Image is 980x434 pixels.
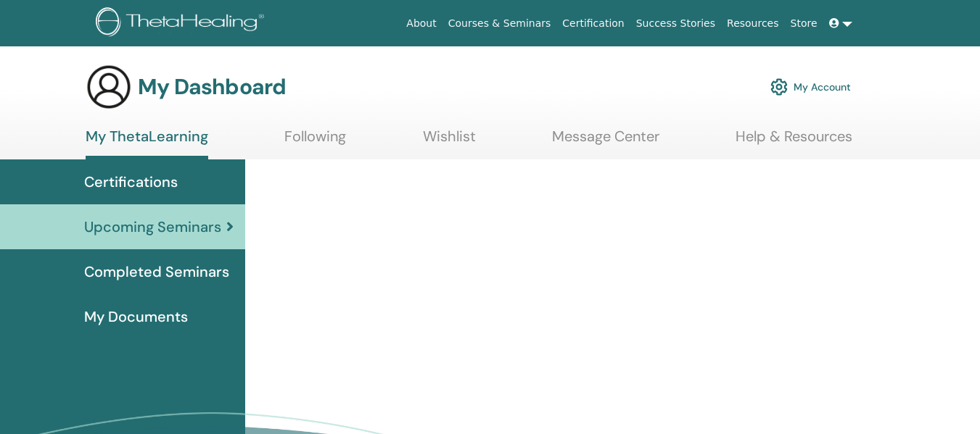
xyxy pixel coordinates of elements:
[785,10,823,37] a: Store
[84,216,221,238] span: Upcoming Seminars
[630,10,721,37] a: Success Stories
[84,261,229,283] span: Completed Seminars
[770,71,851,103] a: My Account
[770,75,788,99] img: cog.svg
[96,7,269,40] img: logo.png
[442,10,557,37] a: Courses & Seminars
[86,64,132,110] img: generic-user-icon.jpg
[84,306,188,327] span: My Documents
[84,171,178,193] span: Certifications
[284,128,346,156] a: Following
[736,128,852,156] a: Help & Resources
[138,74,286,100] h3: My Dashboard
[400,10,442,37] a: About
[556,10,630,37] a: Certification
[721,10,785,37] a: Resources
[423,128,476,156] a: Wishlist
[552,128,659,156] a: Message Center
[86,128,208,159] a: My ThetaLearning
